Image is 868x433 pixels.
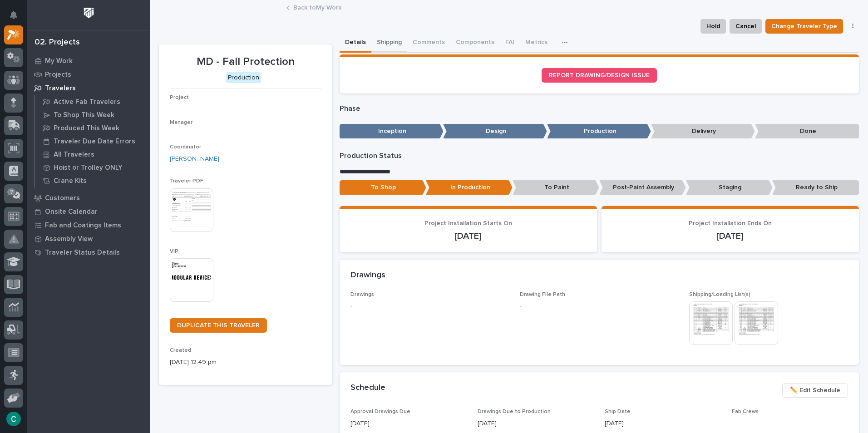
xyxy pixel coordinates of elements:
p: My Work [45,57,73,65]
a: Back toMy Work [293,2,341,12]
span: Shipping/Loading List(s) [689,292,750,297]
p: Projects [45,71,71,79]
span: Manager [170,120,192,125]
p: Traveler Due Date Errors [54,138,135,146]
button: Hold [700,19,726,34]
button: Change Traveler Type [765,19,843,34]
span: Approval Drawings Due [350,409,410,414]
span: Drawings Due to Production [478,409,551,414]
button: Shipping [371,34,407,53]
a: Travelers [27,81,150,95]
p: - [520,301,522,311]
p: Traveler Status Details [45,249,120,257]
img: Workspace Logo [80,5,97,21]
a: To Shop This Week [35,108,150,121]
p: [DATE] [605,419,721,428]
p: MD - Fall Protection [170,55,321,69]
p: Staging [686,180,773,195]
p: Travelers [45,84,76,93]
p: Design [443,124,547,139]
h2: Drawings [350,271,385,280]
span: Coordinator [170,144,201,150]
p: Post-Paint Assembly [599,180,686,195]
div: Production [226,72,261,84]
a: Fab and Coatings Items [27,218,150,232]
span: Ship Date [605,409,631,414]
span: Fab Crews [732,409,759,414]
span: Hold [706,21,720,32]
p: In Production [426,180,513,195]
button: ✏️ Edit Schedule [782,383,848,398]
button: users-avatar [4,409,23,428]
a: Traveler Due Date Errors [35,135,150,148]
a: Hoist or Trolley ONLY [35,161,150,174]
h2: Schedule [350,383,385,393]
span: Cancel [735,21,756,32]
p: Assembly View [45,235,93,243]
a: Active Fab Travelers [35,95,150,108]
p: [DATE] [350,231,586,241]
a: Crane Kits [35,174,150,187]
span: Project [170,95,189,100]
p: [DATE] [612,231,848,241]
p: Inception [340,124,444,139]
a: Customers [27,191,150,205]
a: Onsite Calendar [27,205,150,218]
p: [DATE] [350,419,467,428]
span: VIP [170,249,178,254]
span: Project Installation Ends On [689,220,772,226]
p: Hoist or Trolley ONLY [54,164,123,172]
a: Traveler Status Details [27,246,150,259]
p: - [350,301,509,311]
p: Delivery [651,124,755,139]
a: Projects [27,68,150,81]
p: Active Fab Travelers [54,98,120,106]
a: Assembly View [27,232,150,246]
a: Produced This Week [35,122,150,134]
p: Fab and Coatings Items [45,221,121,230]
p: To Shop This Week [54,111,114,119]
span: Drawing File Path [520,292,565,297]
button: Notifications [4,5,23,25]
p: Produced This Week [54,124,119,133]
div: Notifications [11,11,23,25]
span: REPORT DRAWING/DESIGN ISSUE [549,72,650,79]
span: ✏️ Edit Schedule [790,385,840,396]
p: Production [547,124,651,139]
p: Phase [340,104,859,113]
p: To Paint [513,180,599,195]
p: To Shop [340,180,426,195]
p: All Travelers [54,151,94,159]
span: Project Installation Starts On [424,220,512,226]
span: Change Traveler Type [771,21,837,32]
span: DUPLICATE THIS TRAVELER [177,322,260,329]
button: Comments [407,34,450,53]
a: All Travelers [35,148,150,161]
button: FAI [500,34,520,53]
p: Done [755,124,859,139]
p: Production Status [340,152,859,160]
button: Cancel [730,19,762,34]
a: REPORT DRAWING/DESIGN ISSUE [542,68,657,83]
p: [DATE] [478,419,594,428]
button: Metrics [520,34,553,53]
p: Onsite Calendar [45,208,98,216]
p: Crane Kits [54,177,87,185]
p: Customers [45,194,80,202]
span: Created [170,348,191,353]
a: DUPLICATE THIS TRAVELER [170,318,267,333]
div: 02. Projects [35,38,80,48]
p: [DATE] 12:49 pm [170,358,321,367]
span: Drawings [350,292,374,297]
span: Traveler PDF [170,178,203,184]
a: My Work [27,54,150,68]
button: Components [450,34,500,53]
button: Details [340,34,371,53]
p: Ready to Ship [772,180,859,195]
a: [PERSON_NAME] [170,154,219,164]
